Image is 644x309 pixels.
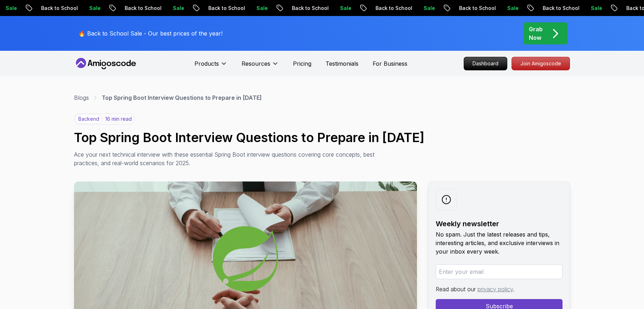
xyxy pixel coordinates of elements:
a: Pricing [293,59,311,68]
a: Dashboard [464,57,507,70]
p: Sale [334,5,357,12]
a: Blogs [74,93,89,102]
p: Sale [251,5,273,12]
p: No spam. Just the latest releases and tips, interesting articles, and exclusive interviews in you... [436,230,563,256]
p: Products [194,59,219,68]
p: Sale [502,5,524,12]
input: Enter your email [436,264,563,279]
a: privacy policy [478,286,513,293]
p: Top Spring Boot Interview Questions to Prepare in [DATE] [102,93,262,102]
p: Back to School [119,5,167,12]
p: 🔥 Back to School Sale - Our best prices of the year! [78,29,222,38]
h1: Top Spring Boot Interview Questions to Prepare in [DATE] [74,130,570,145]
button: Resources [242,59,279,74]
p: Back to School [370,5,418,12]
p: Grab Now [529,25,543,42]
p: Back to School [35,5,84,12]
p: Join Amigoscode [512,57,570,70]
p: Ace your next technical interview with these essential Spring Boot interview questions covering c... [74,150,391,167]
p: Read about our . [436,285,563,293]
p: backend [75,114,102,124]
p: Dashboard [464,57,507,70]
button: Products [194,59,227,74]
h2: Weekly newsletter [436,219,563,229]
p: Back to School [453,5,502,12]
p: Back to School [286,5,334,12]
a: For Business [373,59,407,68]
p: 16 min read [105,115,132,123]
p: Back to School [537,5,585,12]
p: Sale [84,5,106,12]
p: Back to School [203,5,251,12]
p: Resources [242,59,270,68]
p: Sale [585,5,608,12]
a: Join Amigoscode [512,57,570,70]
p: Sale [167,5,190,12]
a: Testimonials [326,59,358,68]
p: Sale [418,5,441,12]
